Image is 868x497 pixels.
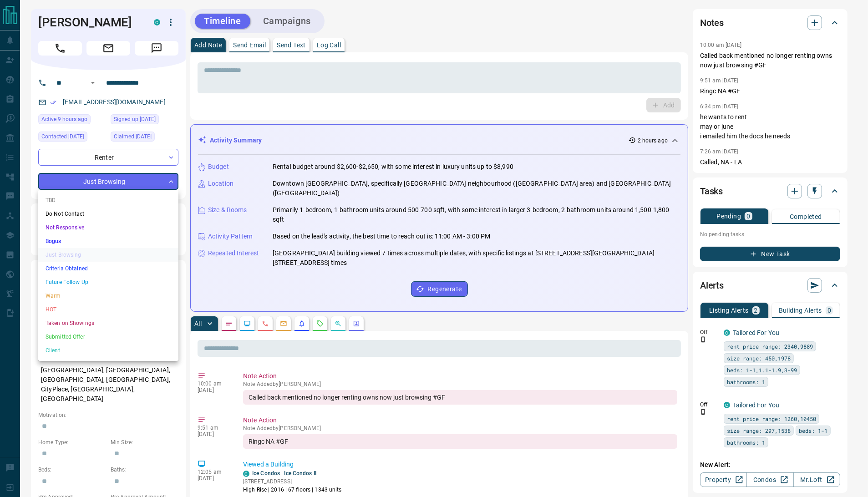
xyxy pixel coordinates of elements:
li: HOT [38,303,178,316]
li: Criteria Obtained [38,262,178,275]
li: Client [38,344,178,357]
li: Taken on Showings [38,316,178,330]
li: Bogus [38,234,178,248]
li: Future Follow Up [38,275,178,289]
li: Not Responsive [38,221,178,234]
li: TBD [38,193,178,207]
li: Do Not Contact [38,207,178,221]
li: Submitted Offer [38,330,178,344]
li: Warm [38,289,178,303]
